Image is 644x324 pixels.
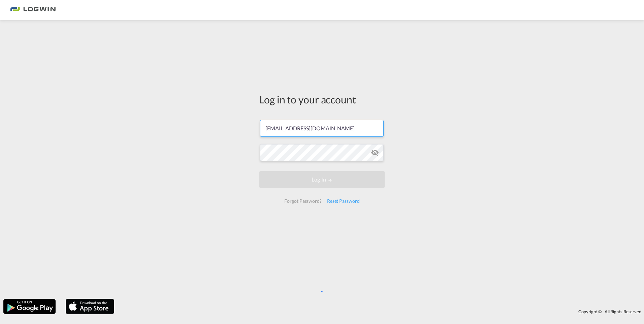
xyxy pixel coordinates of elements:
[65,298,115,315] img: apple.png
[324,195,362,207] div: Reset Password
[3,298,56,315] img: google.png
[118,306,644,317] div: Copyright © . All Rights Reserved
[282,195,324,207] div: Forgot Password?
[259,92,385,106] div: Log in to your account
[259,171,385,188] button: LOGIN
[260,120,384,137] input: Enter email/phone number
[371,149,379,157] md-icon: icon-eye-off
[10,3,56,18] img: 2761ae10d95411efa20a1f5e0282d2d7.png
